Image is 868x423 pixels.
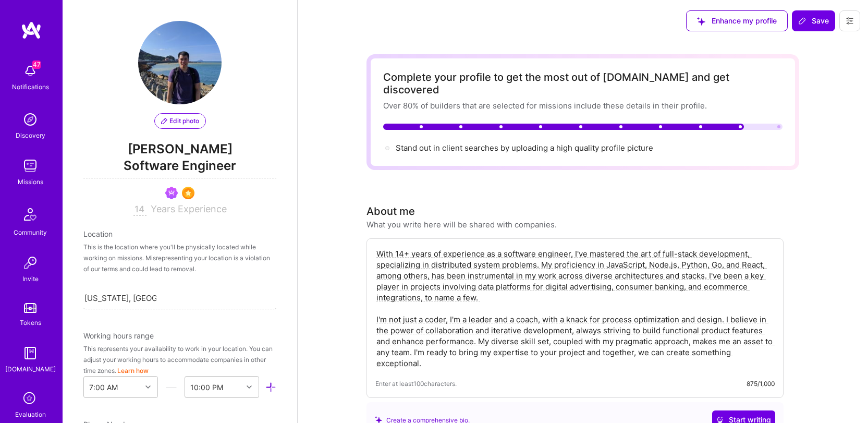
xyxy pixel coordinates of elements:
[383,100,783,111] div: Over 80% of builders that are selected for missions include these details in their profile.
[21,21,42,40] img: logo
[686,10,788,31] button: Enhance my profile
[5,364,56,374] div: [DOMAIN_NAME]
[182,187,194,199] img: SelectionTeam
[16,130,45,141] div: Discovery
[383,71,783,96] div: Complete your profile to get the most out of [DOMAIN_NAME] and get discovered
[154,113,206,129] button: Edit photo
[747,378,775,389] div: 875/1,000
[151,203,227,214] span: Years Experience
[166,382,177,393] i: icon HorizontalInLineDivider
[83,141,276,157] span: [PERSON_NAME]
[12,81,49,92] div: Notifications
[83,241,276,274] div: This is the location where you'll be physically located while working on missions. Misrepresentin...
[20,317,41,328] div: Tokens
[20,389,40,409] i: icon SelectionTeam
[145,384,151,390] i: icon Chevron
[20,252,41,273] img: Invite
[83,228,276,239] div: Location
[18,176,43,187] div: Missions
[133,203,146,216] input: XX
[190,382,223,393] div: 10:00 PM
[792,10,835,31] button: Save
[20,343,41,364] img: guide book
[138,21,222,104] img: User Avatar
[161,118,167,124] i: icon PencilPurple
[375,378,457,389] span: Enter at least 100 characters.
[697,17,705,26] i: icon SuggestedTeams
[24,303,36,313] img: tokens
[15,409,46,420] div: Evaluation
[83,343,276,376] div: This represents your availability to work in your location. You can adjust your working hours to ...
[366,203,415,219] div: About me
[32,61,41,69] span: 47
[375,247,775,370] textarea: With 14+ years of experience as a software engineer, I've mastered the art of full-stack developm...
[165,187,178,199] img: Been on Mission
[366,219,557,230] div: What you write here will be shared with companies.
[89,382,118,393] div: 7:00 AM
[247,384,252,390] i: icon Chevron
[18,202,43,227] img: Community
[161,116,199,126] span: Edit photo
[83,157,276,178] span: Software Engineer
[20,61,41,81] img: bell
[22,273,39,284] div: Invite
[14,227,47,238] div: Community
[117,365,149,376] button: Learn how
[396,142,653,153] div: Stand out in client searches by uploading a high quality profile picture
[798,16,829,26] span: Save
[83,331,154,340] span: Working hours range
[20,155,41,176] img: teamwork
[20,109,41,130] img: discovery
[697,16,777,26] span: Enhance my profile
